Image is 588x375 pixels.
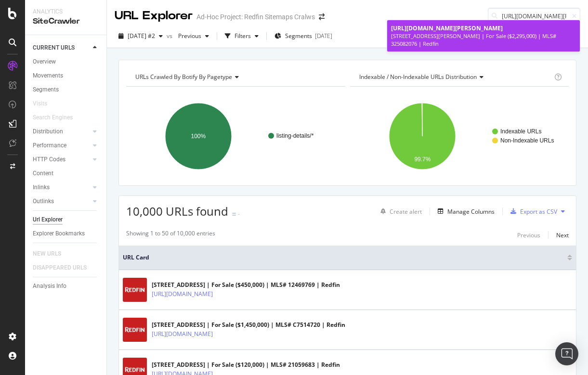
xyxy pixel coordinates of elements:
div: Open Intercom Messenger [555,342,578,365]
img: Equal [232,213,236,216]
text: 99.7% [414,156,431,163]
div: Url Explorer [33,215,63,225]
div: URL Explorer [115,8,193,24]
div: Analysis Info [33,281,66,291]
a: Url Explorer [33,215,100,225]
div: - [238,210,240,218]
div: [STREET_ADDRESS] | For Sale ($120,000) | MLS# 21059683 | Redfin [152,361,340,369]
div: arrow-right-arrow-left [319,13,325,20]
button: [DATE] #2 [115,28,167,44]
div: Visits [33,99,47,109]
text: Indexable URLs [500,128,541,135]
img: main image [123,318,147,342]
div: CURRENT URLS [33,43,75,53]
a: Distribution [33,127,90,137]
a: Visits [33,99,57,109]
a: Content [33,168,100,179]
span: Previous [174,32,201,40]
div: Movements [33,71,63,81]
div: Previous [517,231,540,239]
span: [URL][DOMAIN_NAME][PERSON_NAME] [391,24,503,32]
input: Find a URL [488,8,580,25]
div: Export as CSV [520,207,557,216]
span: Indexable / Non-Indexable URLs distribution [359,73,477,81]
div: Overview [33,57,56,67]
button: Manage Columns [434,206,495,217]
span: URL Card [123,253,565,262]
a: NEW URLS [33,249,71,259]
div: Inlinks [33,182,50,193]
h4: Indexable / Non-Indexable URLs Distribution [357,69,553,85]
div: Ad-Hoc Project: Redfin Sitemaps Cralws [196,12,315,22]
button: Previous [517,229,540,241]
div: Filters [235,32,251,40]
span: 10,000 URLs found [126,203,228,219]
div: HTTP Codes [33,155,65,165]
div: Performance [33,141,66,151]
div: NEW URLS [33,249,61,259]
img: main image [123,278,147,302]
a: Outlinks [33,196,90,207]
button: Export as CSV [507,204,557,219]
h4: URLs Crawled By Botify By pagetype [133,69,337,85]
button: Next [556,229,569,241]
text: listing-details/* [276,132,314,139]
div: Outlinks [33,196,54,207]
span: 2025 Sep. 15th #2 [128,32,155,40]
a: Analysis Info [33,281,100,291]
div: [STREET_ADDRESS] | For Sale ($1,450,000) | MLS# C7514720 | Redfin [152,321,345,329]
a: [URL][DOMAIN_NAME][PERSON_NAME][STREET_ADDRESS][PERSON_NAME] | For Sale ($2,295,000) | MLS# 32508... [387,20,580,52]
div: Next [556,231,569,239]
a: Inlinks [33,182,90,193]
div: Manage Columns [447,207,495,216]
div: [DATE] [315,32,332,40]
a: Performance [33,141,90,151]
div: Create alert [390,207,422,216]
div: SiteCrawler [33,16,99,27]
div: Search Engines [33,113,73,123]
a: Segments [33,85,100,95]
text: 100% [191,133,206,140]
div: Analytics [33,8,99,16]
a: HTTP Codes [33,155,90,165]
a: [URL][DOMAIN_NAME] [152,329,213,339]
a: Search Engines [33,113,82,123]
a: DISAPPEARED URLS [33,263,96,273]
a: Explorer Bookmarks [33,229,100,239]
div: DISAPPEARED URLS [33,263,87,273]
a: Overview [33,57,100,67]
div: Explorer Bookmarks [33,229,85,239]
a: CURRENT URLS [33,43,90,53]
div: [STREET_ADDRESS] | For Sale ($450,000) | MLS# 12469769 | Redfin [152,281,340,289]
svg: A chart. [126,94,345,178]
button: Create alert [377,204,422,219]
div: [STREET_ADDRESS][PERSON_NAME] | For Sale ($2,295,000) | MLS# 325082076 | Redfin [391,32,576,47]
svg: A chart. [350,94,569,178]
div: Distribution [33,127,63,137]
div: Segments [33,85,59,95]
span: URLs Crawled By Botify By pagetype [135,73,232,81]
div: Content [33,168,53,179]
a: [URL][DOMAIN_NAME] [152,289,213,299]
text: Non-Indexable URLs [500,137,554,144]
span: Segments [285,32,312,40]
div: Showing 1 to 50 of 10,000 entries [126,229,215,241]
span: vs [167,32,174,40]
button: Segments[DATE] [271,28,336,44]
button: Previous [174,28,213,44]
a: Movements [33,71,100,81]
button: Filters [221,28,262,44]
